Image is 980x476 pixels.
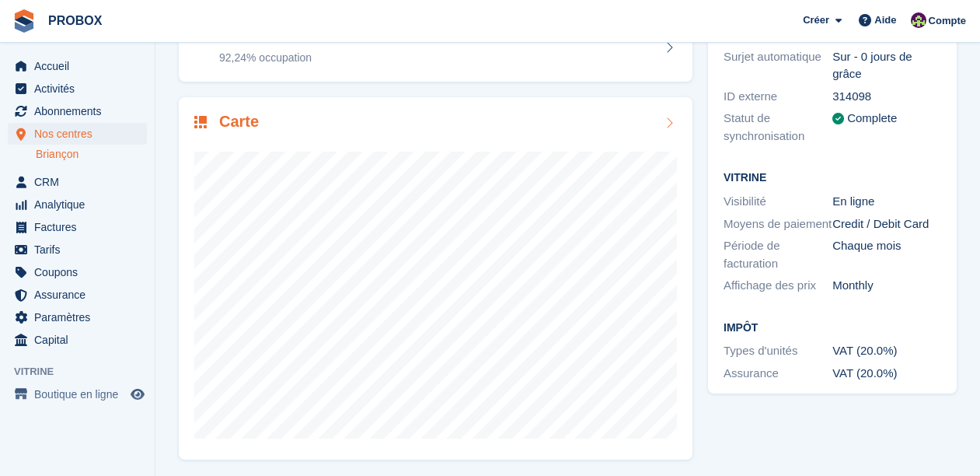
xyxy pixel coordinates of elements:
div: ID externe [724,88,832,106]
span: Compte [929,13,966,29]
span: CRM [34,171,127,193]
div: Complete [847,110,897,128]
img: Jackson Collins [911,12,926,28]
a: menu [8,239,147,261]
a: menu [8,78,147,100]
span: Nos centres [34,123,127,145]
div: 314098 [832,88,941,106]
h2: Carte [219,113,259,131]
div: Assurance [724,365,832,383]
div: Période de facturation [724,237,832,272]
a: menu [8,55,147,77]
span: Coupons [34,261,127,283]
a: menu [8,284,147,306]
span: Aide [874,12,896,28]
span: Activités [34,78,127,100]
span: Abonnements [34,100,127,122]
a: PROBOX [42,8,108,33]
a: menu [8,329,147,351]
h2: Vitrine [724,172,941,184]
span: Capital [34,329,127,351]
div: Surjet automatique [724,48,832,83]
a: menu [8,306,147,328]
a: menu [8,216,147,238]
a: Briançon [36,147,147,162]
img: stora-icon-8386f47178a22dfd0bd8f6a31ec36ba5ce8667c1dd55bd0f319d3a0aa187defe.svg [12,9,36,33]
span: Boutique en ligne [34,383,127,405]
span: Paramètres [34,306,127,328]
a: menu [8,100,147,122]
div: 92,24% occupation [219,50,312,66]
a: menu [8,261,147,283]
div: En ligne [832,193,941,211]
div: Chaque mois [832,237,941,272]
div: VAT (20.0%) [832,365,941,383]
h2: Impôt [724,322,941,334]
span: Analytique [34,194,127,215]
a: menu [8,194,147,215]
a: Unités 92,24% occupation [179,13,692,82]
div: Credit / Debit Card [832,215,941,233]
div: Types d'unités [724,342,832,360]
div: Affichage des prix [724,277,832,295]
div: Statut de synchronisation [724,110,832,145]
a: Boutique d'aperçu [128,385,147,404]
a: menu [8,123,147,145]
a: Carte [179,97,692,460]
span: Accueil [34,55,127,77]
img: map-icn-33ee37083ee616e46c38cad1a60f524a97daa1e2b2c8c0bc3eb3415660979fc1.svg [194,116,207,128]
span: Tarifs [34,239,127,261]
div: Moyens de paiement [724,215,832,233]
a: menu [8,171,147,193]
span: Factures [34,216,127,238]
div: Sur - 0 jours de grâce [832,48,941,83]
span: Assurance [34,284,127,306]
div: Monthly [832,277,941,295]
a: menu [8,383,147,405]
div: Visibilité [724,193,832,211]
span: Créer [803,12,829,28]
div: VAT (20.0%) [832,342,941,360]
span: Vitrine [14,364,155,380]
